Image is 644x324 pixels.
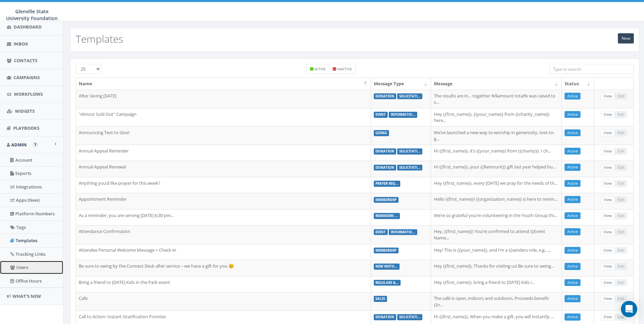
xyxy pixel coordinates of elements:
label: membership [374,248,399,254]
td: Hey {{first_name}}, Thanks for visiting us! Be sure to swing... [431,260,562,276]
a: View [601,295,615,302]
td: Be sure to swing by the Connect Desk after service – we have a gift for you 😊 [76,260,371,276]
span: Cannot edit Admin created templates [615,111,627,117]
td: Bring a friend to [DATE] Kids in the Park event [76,276,371,292]
a: Active [565,180,581,187]
a: Active [565,228,581,235]
td: After Giving [DATE] [76,90,371,108]
span: Cannot edit Admin created templates [615,180,627,186]
span: Admin [11,142,27,148]
label: donation [374,314,397,320]
span: Cannot edit Admin created templates [615,93,627,99]
label: prayer req... [374,181,401,187]
a: View [601,279,615,286]
td: Hey! This is {{your_name}}, and I’m a {{senders role, e.g., ... [431,244,562,260]
th: Message Type: activate to sort column ascending [371,78,431,90]
label: solicitati... [397,148,422,155]
span: Cannot edit Admin created templates [615,279,627,285]
a: View [601,129,615,137]
label: new visito... [374,264,400,270]
a: Active [565,313,581,321]
td: As a reminder, you are serving [DATE] 6:30 pm... [76,209,371,226]
label: donation [374,93,397,100]
a: View [601,111,615,118]
td: Hey, {{first_name}}! You’re confirmed to attend {{Event Name... [431,225,562,244]
small: Inactive [337,67,352,71]
td: Hey {{first_name}}, every [DATE] we pray for the needs of th... [431,177,562,193]
span: Contacts [14,57,37,64]
label: giving [374,130,389,136]
label: solicitati... [397,165,422,171]
input: Type to search [549,64,634,74]
button: Open In-App Guide [33,142,38,147]
span: Cannot edit Admin created templates [615,212,627,218]
td: Hi {{first_name}}, your {{$amount}} gift last year helped bu... [431,161,562,177]
a: Active [565,212,581,219]
span: Cannot edit Admin created templates [615,295,627,301]
span: Cannot edit Admin created templates [615,164,627,170]
td: We’ve launched a new way to worship in generosity, text-to-g... [431,126,562,145]
span: Cannot edit Admin created templates [615,196,627,202]
a: Active [565,148,581,155]
span: Inbox [14,41,28,47]
a: Active [565,263,581,270]
span: Cannot edit Admin created templates [615,129,627,136]
a: Active [565,111,581,118]
a: View [601,196,615,203]
span: Cannot edit Admin created templates [615,313,627,320]
label: event [374,229,388,235]
td: "Almost Sold Out" Campaign [76,108,371,126]
h2: Templates [76,33,123,44]
small: Active [314,67,326,71]
label: membership [374,197,399,203]
a: View [601,180,615,187]
span: Widgets [15,108,35,114]
label: donation [374,148,397,155]
a: Active [565,295,581,302]
td: The results are in… together %$amount total% was raised to s... [431,90,562,108]
a: View [601,93,615,100]
a: View [601,212,615,219]
td: Hi {{first_name}}, it’s {{your_name}} from {{charity}}. I ch... [431,145,562,161]
label: informatio... [389,229,417,235]
td: Hey {{first_name}}, bring a friend to [DATE] Kids i... [431,276,562,292]
td: Attendee Personal Welcome Message + Check-in [76,244,371,260]
label: solicitati... [397,314,422,320]
td: Hey {{first_name}}, {{your_name}} from {{charity_name}} here... [431,108,562,126]
td: Cafe [76,292,371,310]
td: The café is open, indoors and outdoors. Proceeds benefit {{n... [431,292,562,310]
a: Active [565,279,581,286]
span: What's New [13,293,41,299]
td: We’re so grateful you’re volunteering in the Youth Group thi... [431,209,562,226]
th: Name: activate to sort column descending [76,78,371,90]
label: event [374,112,388,118]
th: Status: activate to sort column ascending [562,78,594,90]
a: Active [565,129,581,137]
td: Anything you’d like prayer for this week? [76,177,371,193]
a: View [601,164,615,171]
label: sales [374,296,387,302]
label: reminders ... [374,213,400,219]
label: regulars &... [374,280,401,286]
a: Active [565,93,581,100]
span: Cannot edit Admin created templates [615,229,627,235]
td: Appointment Reminder [76,193,371,209]
span: Cannot edit Admin created templates [615,247,627,253]
span: Workflows [14,91,43,97]
a: View [601,229,615,236]
td: Hello {{first_name}}! {{organization_name}} is here to remin... [431,193,562,209]
span: Glenville State University Foundation [6,8,58,21]
a: Active [565,247,581,254]
label: informatio... [389,112,417,118]
span: Cannot edit Admin created templates [615,148,627,154]
a: Active [565,196,581,203]
span: Cannot edit Admin created templates [615,263,627,269]
a: View [601,247,615,254]
div: Open Intercom Messenger [621,301,637,317]
th: Message: activate to sort column ascending [431,78,562,90]
a: View [601,263,615,270]
td: Attendance Confirmation [76,225,371,244]
span: Campaigns [14,74,40,80]
td: Annual Appeal Renewal [76,161,371,177]
a: Active [565,164,581,171]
